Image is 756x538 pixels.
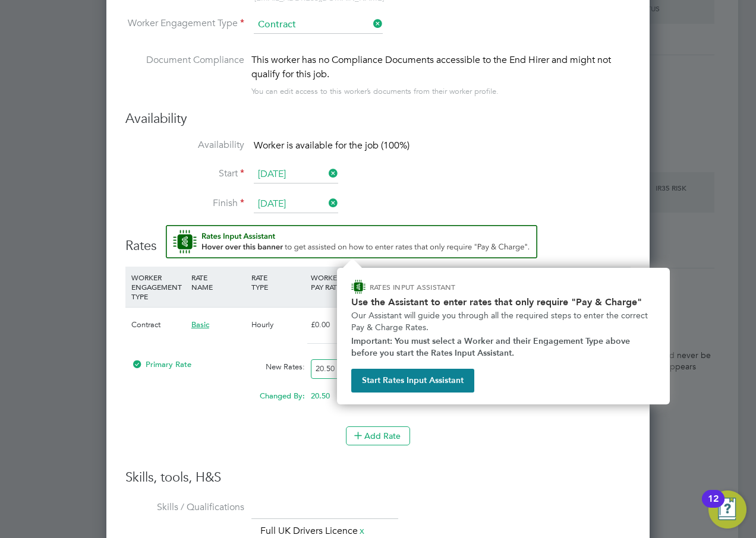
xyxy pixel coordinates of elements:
label: Skills / Qualifications [125,501,244,514]
span: Worker is available for the job (100%) [254,140,409,151]
label: Start [125,167,244,180]
label: Availability [125,139,244,151]
div: WORKER ENGAGEMENT TYPE [128,267,188,307]
div: £0.00 [308,308,368,342]
span: Basic [191,319,209,330]
input: Select one [254,195,338,213]
div: This worker has no Compliance Documents accessible to the End Hirer and might not qualify for thi... [251,53,631,81]
label: Worker Engagement Type [125,17,244,30]
button: Open Resource Center, 12 new notifications [708,490,746,528]
img: ENGAGE Assistant Icon [351,280,366,294]
strong: Important: You must select a Worker and their Engagement Type above before you start the Rates In... [351,336,632,358]
div: Hourly [248,308,308,342]
div: WORKER PAY RATE [308,267,368,298]
h3: Availability [125,110,631,128]
span: 20.50 [311,391,330,401]
button: Start Rates Input Assistant [351,369,474,393]
div: RATE TYPE [248,267,308,298]
div: Contract [128,308,188,342]
div: HOLIDAY PAY [368,267,428,298]
label: Document Compliance [125,53,244,96]
p: RATES INPUT ASSISTANT [370,282,519,292]
div: EMPLOYER COST [428,267,488,298]
div: AGENCY CHARGE RATE [548,267,588,307]
div: 12 [708,499,719,514]
h3: Rates [125,225,631,255]
input: Select one [254,166,338,183]
button: Rate Assistant [166,225,537,258]
div: AGENCY MARKUP [488,267,548,298]
p: Our Assistant will guide you through all the required steps to enter the correct Pay & Charge Rates. [351,310,656,333]
input: Select one [254,16,383,34]
label: Finish [125,197,244,210]
div: How to input Rates that only require Pay & Charge [337,268,670,404]
div: You can edit access to this worker’s documents from their worker profile. [251,84,499,99]
div: RATE NAME [188,267,248,298]
button: Add Rate [346,426,410,445]
div: Changed By: [128,385,308,407]
h2: Use the Assistant to enter rates that only require "Pay & Charge" [351,296,656,308]
span: Primary Rate [131,359,191,369]
div: New Rates: [248,356,308,378]
h3: Skills, tools, H&S [125,469,631,486]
